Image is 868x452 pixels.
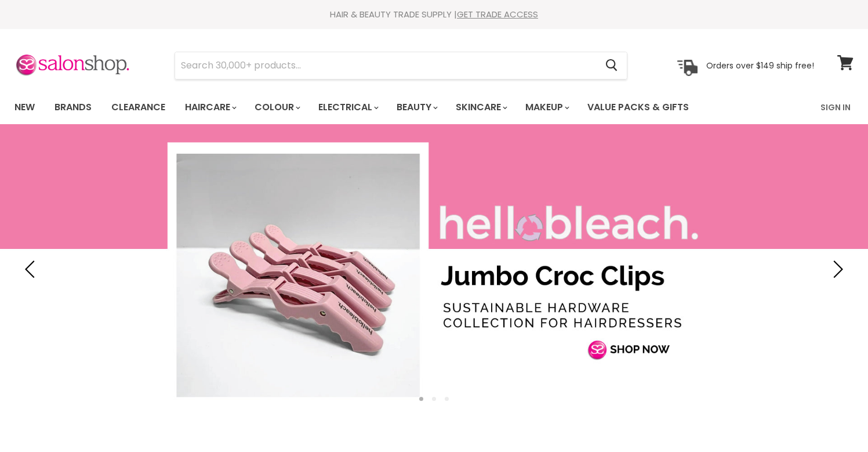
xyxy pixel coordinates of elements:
[20,258,43,281] button: Previous
[6,91,756,124] ul: Main menu
[175,52,596,79] input: Search
[457,8,538,20] a: GET TRADE ACCESS
[6,95,43,120] a: New
[706,60,814,70] p: Orders over $149 ship free!
[419,397,423,401] li: Page dot 1
[46,95,100,120] a: Brands
[246,95,307,120] a: Colour
[310,95,386,120] a: Electrical
[103,95,174,120] a: Clearance
[810,397,856,440] iframe: Gorgias live chat messenger
[175,52,627,79] form: Product
[445,397,449,401] li: Page dot 3
[596,52,627,79] button: Search
[176,95,244,120] a: Haircare
[813,95,858,120] a: Sign In
[447,95,514,120] a: Skincare
[388,95,445,120] a: Beauty
[432,397,436,401] li: Page dot 2
[579,95,698,120] a: Value Packs & Gifts
[517,95,576,120] a: Makeup
[825,258,848,281] button: Next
